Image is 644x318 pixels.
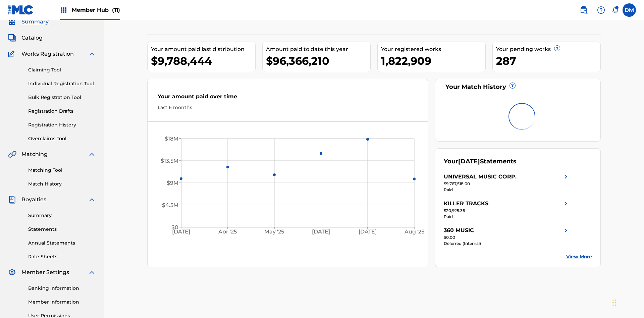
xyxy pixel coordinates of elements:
[610,286,644,318] iframe: Chat Widget
[28,226,96,233] a: Statements
[167,180,178,186] tspan: $9M
[496,53,600,68] div: 287
[444,200,488,208] div: KILLER TRACKS
[8,5,34,15] img: MLC Logo
[554,46,560,51] span: ?
[8,34,43,42] a: CatalogCatalog
[28,285,96,292] a: Banking Information
[444,241,570,247] div: Deferred (Internal)
[28,80,96,87] a: Individual Registration Tool
[612,7,619,13] div: Notifications
[165,136,178,142] tspan: $18M
[8,34,16,42] img: Catalog
[444,83,592,92] div: Your Match History
[577,3,590,17] a: Public Search
[28,94,96,101] a: Bulk Registration Tool
[151,53,255,68] div: $9,788,444
[21,268,69,276] span: Member Settings
[8,150,16,158] img: Matching
[444,208,570,214] div: $20,925.36
[562,173,570,181] img: right chevron icon
[8,268,16,276] img: Member Settings
[171,224,178,230] tspan: $0
[444,181,570,187] div: $9,767,518.00
[161,158,178,164] tspan: $13.5M
[444,187,570,193] div: Paid
[623,3,636,17] div: User Menu
[88,268,96,276] img: expand
[158,93,418,104] div: Your amount paid over time
[444,214,570,220] div: Paid
[21,150,48,158] span: Matching
[359,229,377,235] tspan: [DATE]
[158,104,418,111] div: Last 6 months
[21,34,43,42] span: Catalog
[21,50,74,58] span: Works Registration
[88,196,96,204] img: expand
[28,121,96,128] a: Registration History
[8,196,16,204] img: Royalties
[444,173,517,181] div: UNIVERSAL MUSIC CORP.
[8,50,17,58] img: Works Registration
[594,3,608,17] div: Help
[60,6,68,14] img: Top Rightsholders
[28,253,96,260] a: Rate Sheets
[381,53,485,68] div: 1,822,909
[458,158,480,165] span: [DATE]
[28,135,96,142] a: Overclaims Tool
[266,45,370,53] div: Amount paid to date this year
[28,167,96,174] a: Matching Tool
[28,212,96,219] a: Summary
[580,6,588,14] img: search
[8,18,16,26] img: Summary
[8,18,49,26] a: SummarySummary
[28,180,96,188] a: Match History
[510,83,515,88] span: ?
[172,229,190,235] tspan: [DATE]
[28,108,96,115] a: Registration Drafts
[162,202,178,208] tspan: $4.5M
[112,7,120,13] span: (11)
[612,293,616,313] div: Drag
[151,45,255,53] div: Your amount paid last distribution
[597,6,605,14] img: help
[266,53,370,68] div: $96,366,210
[444,226,474,234] div: 360 MUSIC
[21,196,46,204] span: Royalties
[72,6,120,14] span: Member Hub
[507,102,536,131] img: preloader
[404,229,424,235] tspan: Aug '25
[218,229,237,235] tspan: Apr '25
[28,66,96,73] a: Claiming Tool
[444,226,570,247] a: 360 MUSICright chevron icon$0.00Deferred (Internal)
[312,229,330,235] tspan: [DATE]
[444,234,570,241] div: $0.00
[562,200,570,208] img: right chevron icon
[21,18,49,26] span: Summary
[265,229,284,235] tspan: May '25
[28,240,96,247] a: Annual Statements
[444,157,517,166] div: Your Statements
[88,150,96,158] img: expand
[496,45,600,53] div: Your pending works
[566,253,592,260] a: View More
[562,226,570,234] img: right chevron icon
[381,45,485,53] div: Your registered works
[444,173,570,193] a: UNIVERSAL MUSIC CORP.right chevron icon$9,767,518.00Paid
[88,50,96,58] img: expand
[28,299,96,306] a: Member Information
[444,200,570,220] a: KILLER TRACKSright chevron icon$20,925.36Paid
